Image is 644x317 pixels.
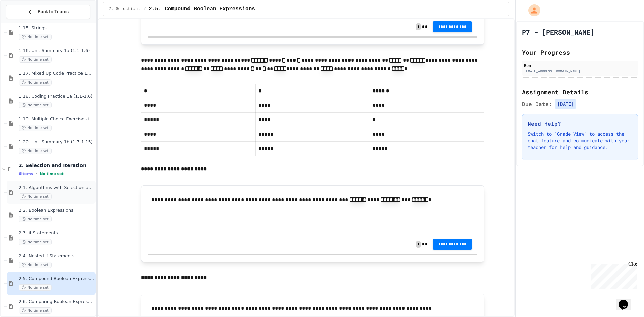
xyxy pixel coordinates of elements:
span: 2. Selection and Iteration [109,6,141,12]
span: No time set [19,56,52,63]
span: 2. Selection and Iteration [19,162,94,168]
iframe: chat widget [616,290,637,310]
span: 2.3. if Statements [19,230,94,236]
p: Switch to "Grade View" to access the chat feature and communicate with your teacher for help and ... [528,130,632,151]
span: 2.5. Compound Boolean Expressions [19,276,94,282]
span: 1.19. Multiple Choice Exercises for Unit 1a (1.1-1.6) [19,116,94,122]
span: No time set [19,148,52,154]
span: No time set [19,216,52,222]
span: No time set [19,307,52,314]
iframe: chat widget [588,261,637,289]
span: No time set [19,193,52,200]
h3: Need Help? [528,120,632,128]
span: 2.6. Comparing Boolean Expressions ([PERSON_NAME] Laws) [19,299,94,305]
h2: Assignment Details [522,87,638,97]
span: 1.15. Strings [19,25,94,31]
span: No time set [40,172,64,176]
span: No time set [19,262,52,268]
span: No time set [19,34,52,40]
span: 1.16. Unit Summary 1a (1.1-1.6) [19,48,94,54]
div: [EMAIL_ADDRESS][DOMAIN_NAME] [524,69,636,74]
span: 2.5. Compound Boolean Expressions [149,5,255,13]
span: 1.17. Mixed Up Code Practice 1.1-1.6 [19,71,94,76]
span: [DATE] [555,99,576,109]
span: 6 items [19,172,33,176]
div: Ben [524,62,636,68]
h1: P7 - [PERSON_NAME] [522,27,594,37]
span: 2.4. Nested if Statements [19,253,94,259]
span: No time set [19,239,52,245]
div: My Account [521,3,542,18]
span: 1.20. Unit Summary 1b (1.7-1.15) [19,139,94,145]
div: Chat with us now!Close [3,3,46,43]
span: 2.1. Algorithms with Selection and Repetition [19,185,94,191]
span: No time set [19,102,52,108]
span: 2.2. Boolean Expressions [19,208,94,213]
h2: Your Progress [522,48,638,57]
span: Due Date: [522,100,552,108]
span: • [36,171,37,176]
span: No time set [19,79,52,86]
span: 1.18. Coding Practice 1a (1.1-1.6) [19,94,94,99]
button: Back to Teams [6,5,90,19]
span: No time set [19,284,52,291]
span: No time set [19,125,52,131]
span: Back to Teams [38,8,69,15]
span: / [144,6,146,12]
